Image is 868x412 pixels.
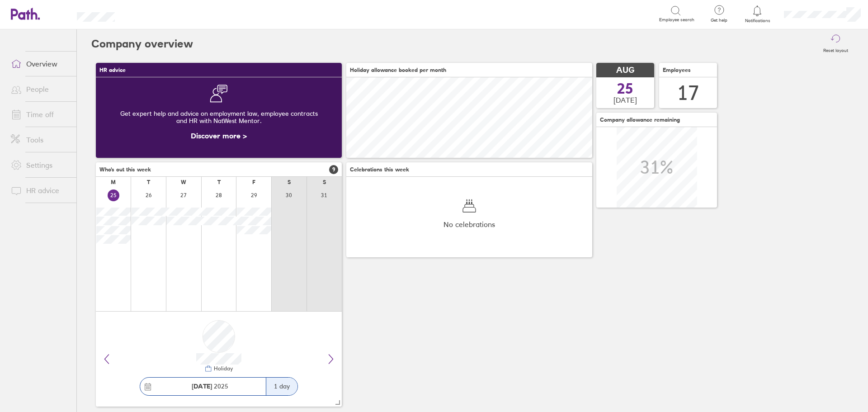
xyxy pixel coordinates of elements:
div: M [111,179,116,185]
span: Employees [663,67,691,73]
span: No celebrations [443,220,495,228]
div: T [147,179,150,185]
div: Holiday [212,365,233,372]
a: Discover more > [191,131,247,140]
span: AUG [616,66,634,75]
span: [DATE] [613,96,637,104]
a: Time off [4,105,76,123]
a: HR advice [4,181,76,199]
span: HR advice [99,67,126,73]
span: Get help [704,18,734,23]
h2: Company overview [91,29,193,58]
div: Get expert help and advice on employment law, employee contracts and HR with NatWest Mentor. [103,103,335,132]
span: Company allowance remaining [600,117,680,123]
div: 1 day [266,378,297,395]
span: Celebrations this week [350,166,409,173]
span: 2025 [192,383,228,390]
a: People [4,80,76,98]
a: Settings [4,156,76,174]
span: Who's out this week [99,166,151,173]
div: S [323,179,326,185]
span: Employee search [659,17,694,23]
label: Reset layout [818,45,854,53]
span: Holiday allowance booked per month [350,67,446,73]
div: T [217,179,221,185]
a: Tools [4,131,76,149]
button: Reset layout [818,29,854,58]
a: Overview [4,55,76,73]
div: 17 [677,81,699,104]
span: 25 [617,81,633,96]
a: Notifications [743,5,772,24]
div: F [252,179,255,185]
span: 9 [329,165,338,174]
div: Search [139,9,162,18]
div: S [288,179,291,185]
div: W [181,179,186,185]
strong: [DATE] [192,382,212,390]
span: Notifications [743,18,772,24]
